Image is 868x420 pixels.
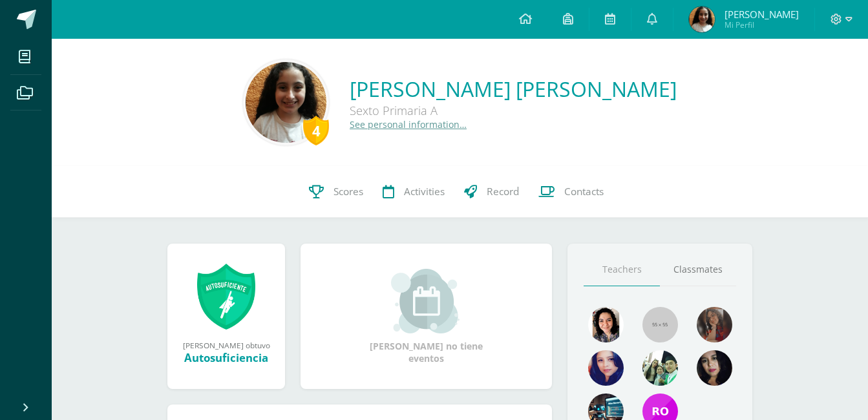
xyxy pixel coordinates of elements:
div: 4 [303,116,329,145]
div: [PERSON_NAME] no tiene eventos [362,269,491,364]
a: Activities [373,166,454,218]
span: Activities [404,185,445,198]
img: cf77c4244f6d95cf88aeb66f0c561f1b.png [246,62,326,143]
img: event_small.png [391,269,461,333]
a: Teachers [584,253,660,286]
a: Contacts [529,166,613,218]
a: See personal information… [350,118,467,131]
a: [PERSON_NAME] [PERSON_NAME] [350,75,677,103]
a: Record [454,166,529,218]
span: [PERSON_NAME] [725,8,799,21]
img: e9c8ee63d948accc6783747252b4c3df.png [588,307,624,342]
div: [PERSON_NAME] obtuvo [180,340,272,350]
a: Classmates [660,253,736,286]
span: Scores [333,185,363,198]
img: ef6349cd9309fb31c1afbf38cf026886.png [697,350,732,386]
span: Contacts [564,185,604,198]
span: Mi Perfil [725,19,799,30]
span: Record [487,185,519,198]
img: 55x55 [642,307,678,342]
div: Autosuficiencia [180,350,272,365]
img: ad870897404aacb409c39775d7fcff72.png [588,350,624,386]
img: 37fe3ee38833a6adb74bf76fd42a3bf6.png [697,307,732,342]
div: Sexto Primaria A [350,103,677,118]
img: 4bf7502f79f0740e24f6b79b054e4c13.png [689,6,715,32]
img: 792aef120f26b6e903bc965793d10b3c.png [642,350,678,386]
a: Scores [299,166,373,218]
